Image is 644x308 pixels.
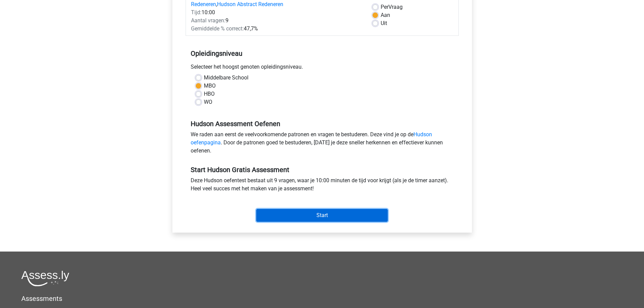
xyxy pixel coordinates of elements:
label: WO [204,98,212,106]
img: Assessly logo [21,270,69,286]
label: MBO [204,82,216,90]
h5: Start Hudson Gratis Assessment [191,166,454,174]
a: Hudson Abstract Redeneren [217,1,283,7]
div: 9 [186,17,367,25]
div: 10:00 [186,8,367,17]
h5: Opleidingsniveau [191,47,454,60]
label: HBO [204,90,215,98]
div: Deze Hudson oefentest bestaat uit 9 vragen, waar je 10:00 minuten de tijd voor krijgt (als je de ... [186,176,459,195]
label: Aan [381,11,390,19]
label: Middelbare School [204,74,248,82]
input: Start [256,209,388,222]
span: Tijd: [191,9,201,16]
span: Aantal vragen: [191,17,225,24]
label: Uit [381,19,387,27]
h5: Assessments [21,294,623,303]
div: We raden aan eerst de veelvoorkomende patronen en vragen te bestuderen. Deze vind je op de . Door... [186,131,459,158]
h5: Hudson Assessment Oefenen [191,120,454,128]
span: Gemiddelde % correct: [191,25,244,32]
div: 47,7% [186,25,367,33]
label: Vraag [381,3,403,11]
div: Selecteer het hoogst genoten opleidingsniveau. [186,63,459,74]
span: Per [381,4,388,10]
